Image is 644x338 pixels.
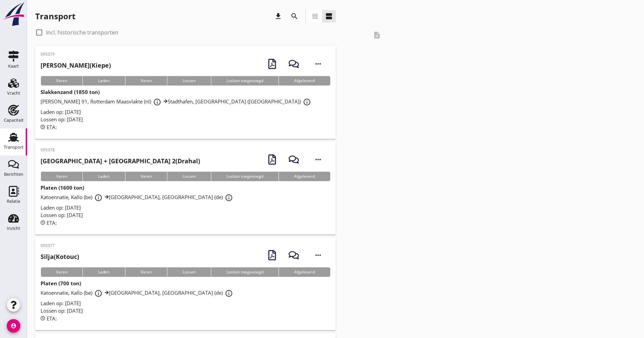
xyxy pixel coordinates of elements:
div: Afgeleverd [279,172,330,181]
i: info_outline [225,289,233,297]
span: Lossen op: [DATE] [41,307,83,314]
img: logo-small.a267ee39.svg [1,2,26,27]
i: search [290,12,299,20]
span: ETA: [47,219,57,226]
a: 095379[PERSON_NAME](Kiepe)VarenLadenVarenLossenLosbon toegevoegdAfgeleverdSlakkenzand (1850 ton)[... [35,46,336,139]
span: ETA: [47,315,57,322]
span: Katoennatie, Kallo (be) [GEOGRAPHIC_DATA], [GEOGRAPHIC_DATA] (de) [41,194,235,200]
div: Laden [82,267,125,277]
p: 095378 [41,147,200,153]
div: Losbon toegevoegd [211,172,279,181]
div: Losbon toegevoegd [211,76,279,86]
i: info_outline [225,194,233,202]
h2: (Kiepe) [41,61,111,70]
h2: (Drahal) [41,156,200,166]
span: Laden op: [DATE] [41,204,81,211]
i: info_outline [153,98,161,106]
div: Afgeleverd [279,267,330,277]
div: Laden [82,76,125,86]
span: Lossen op: [DATE] [41,116,83,123]
strong: Slakkenzand (1850 ton) [41,89,100,95]
div: Inzicht [7,226,20,231]
div: Capaciteit [4,118,24,122]
div: Kaart [8,64,19,68]
i: more_horiz [309,54,328,73]
strong: Platen (700 ton) [41,280,81,287]
span: Katoennatie, Kallo (be) [GEOGRAPHIC_DATA], [GEOGRAPHIC_DATA] (de) [41,289,235,296]
label: Incl. historische transporten [46,29,118,36]
div: Losbon toegevoegd [211,267,279,277]
i: info_outline [303,98,311,106]
div: Varen [125,267,167,277]
div: Relatie [7,199,20,203]
div: Vracht [7,91,20,95]
i: view_headline [311,12,319,20]
div: Lossen [167,76,211,86]
div: Transport [35,11,75,22]
div: Lossen [167,172,211,181]
span: Laden op: [DATE] [41,300,81,307]
div: Lossen [167,267,211,277]
a: 095377Silja(Kotouc)VarenLadenVarenLossenLosbon toegevoegdAfgeleverdPlaten (700 ton)Katoennatie, K... [35,237,336,330]
div: Laden [82,172,125,181]
p: 095379 [41,51,111,57]
strong: Platen (1600 ton) [41,184,84,191]
h2: (Kotouc) [41,252,79,261]
strong: [PERSON_NAME] [41,61,90,69]
strong: Silja [41,252,54,261]
i: more_horiz [309,150,328,169]
i: view_agenda [325,12,333,20]
i: info_outline [94,289,102,297]
i: more_horiz [309,246,328,265]
p: 095377 [41,243,79,249]
div: Afgeleverd [279,76,330,86]
div: Transport [4,145,24,149]
span: [PERSON_NAME] 91, Rotterdam Maasvlakte (nl) Stadthafen, [GEOGRAPHIC_DATA] ([GEOGRAPHIC_DATA]) [41,98,313,105]
div: Varen [41,172,82,181]
div: Varen [125,172,167,181]
span: Lossen op: [DATE] [41,212,83,218]
div: Varen [125,76,167,86]
i: account_circle [7,319,20,333]
div: Varen [41,76,82,86]
i: download [274,12,282,20]
div: Varen [41,267,82,277]
span: ETA: [47,124,57,130]
i: info_outline [94,194,102,202]
a: 095378[GEOGRAPHIC_DATA] + [GEOGRAPHIC_DATA] 2(Drahal)VarenLadenVarenLossenLosbon toegevoegdAfgele... [35,142,336,235]
span: Laden op: [DATE] [41,108,81,115]
div: Berichten [4,172,23,176]
strong: [GEOGRAPHIC_DATA] + [GEOGRAPHIC_DATA] 2 [41,157,175,165]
